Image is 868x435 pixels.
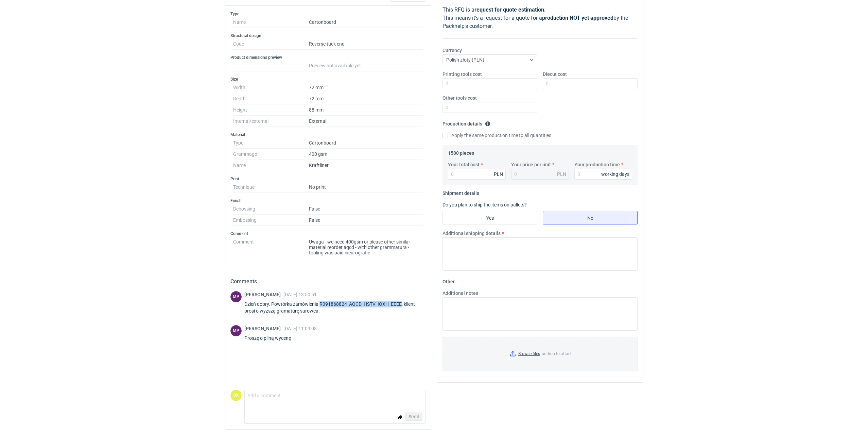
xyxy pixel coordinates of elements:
[442,276,455,284] legend: Other
[442,47,462,54] label: Currency
[233,203,309,215] dt: Debossing
[443,336,637,371] label: or drop to attach
[442,290,478,297] label: Additional notes
[230,325,242,336] div: Michał Palasek
[309,82,423,93] dd: 72 mm
[230,198,426,203] h3: Finish
[233,182,309,193] dt: Technique
[405,413,422,421] button: Send
[309,215,423,226] dd: False
[446,57,484,63] span: Polish złoty (PLN)
[543,71,567,78] label: Diecut cost
[448,148,474,156] legend: 1500 pieces
[542,15,613,21] strong: production NOT yet approved
[442,202,527,207] label: Do you plan to ship the items on pallets?
[442,230,501,237] label: Additional shipping details
[230,278,426,286] h2: Comments
[233,149,309,160] dt: Grammage
[448,161,480,168] label: Your total cost
[442,118,490,127] legend: Production details
[233,236,309,255] dt: Comment
[442,211,537,224] label: Yes
[233,160,309,171] dt: Name
[309,93,423,104] dd: 72 mm
[230,176,426,182] h3: Print
[233,17,309,28] dt: Name
[230,33,426,38] h3: Structural design
[233,82,309,93] dt: Width
[574,169,632,180] input: 0
[511,161,551,168] label: Your price per unit
[442,78,537,89] input: 0
[448,169,506,180] input: 0
[574,161,620,168] label: Your production time
[230,55,426,60] h3: Product dimensions preview
[230,11,426,17] h3: Type
[309,17,423,28] dd: Cartonboard
[601,171,629,178] div: working days
[309,116,423,127] dd: External
[230,132,426,137] h3: Material
[557,171,566,178] div: PLN
[474,6,544,13] strong: request for quote estimation
[230,325,242,336] figcaption: MP
[230,291,242,302] div: Michał Palasek
[244,335,317,341] div: Proszę o pilną wycenę
[233,38,309,50] dt: Code
[309,38,423,50] dd: Reverse tuck end
[230,390,242,401] figcaption: DK
[309,203,423,215] dd: False
[309,160,423,171] dd: Kraftliner
[543,78,638,89] input: 0
[442,6,638,30] p: This RFQ is a . This means it's a request for a quote for a by the Packhelp's customer.
[442,71,482,78] label: Printing tools cost
[230,231,426,236] h3: Comment
[233,215,309,226] dt: Embossing
[409,414,419,419] span: Send
[442,188,479,196] legend: Shipment details
[309,104,423,116] dd: 88 mm
[494,171,503,178] div: PLN
[244,301,426,314] div: Dzień dobry. Powtórka zamówienia R091868824_AQCD_HSTV_IOXH_EEEE, klient prosi o wyższą gramaturę ...
[233,93,309,104] dt: Depth
[442,132,551,139] label: Apply the same production time to all quantities
[283,292,317,297] span: [DATE] 13:50:51
[233,104,309,116] dt: Height
[309,63,362,68] span: Preview not available yet.
[230,390,242,401] div: Dominika Kaczyńska
[543,211,638,224] label: No
[309,149,423,160] dd: 400 gsm
[309,182,423,193] dd: No print
[442,102,537,113] input: 0
[233,137,309,149] dt: Type
[244,326,283,331] span: [PERSON_NAME]
[283,326,317,331] span: [DATE] 11:09:08
[233,116,309,127] dt: Internal/external
[230,291,242,302] figcaption: MP
[309,137,423,149] dd: Cartonboard
[442,95,477,101] label: Other tools cost
[309,236,423,255] dd: Uwaga - we need 400gsm or please other similar material reorder aqcd - with other grammatura - to...
[244,292,283,297] span: [PERSON_NAME]
[230,77,426,82] h3: Size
